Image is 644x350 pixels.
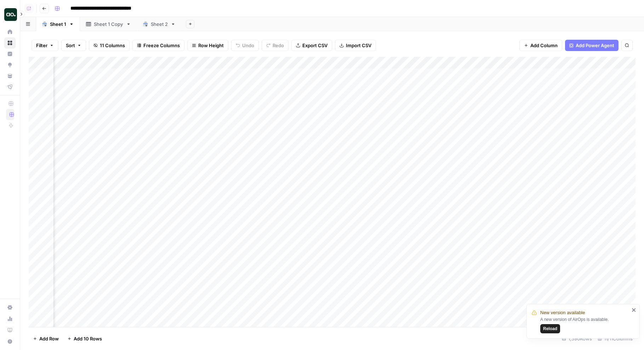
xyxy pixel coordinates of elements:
[4,48,16,60] a: Insights
[143,42,180,49] span: Freeze Columns
[565,40,619,51] button: Add Power Agent
[632,307,637,313] button: close
[519,40,562,51] button: Add Column
[335,40,376,51] button: Import CSV
[4,302,16,313] a: Settings
[36,42,47,49] span: Filter
[291,40,332,51] button: Export CSV
[242,42,254,49] span: Undo
[273,42,284,49] span: Redo
[61,40,86,51] button: Sort
[4,313,16,324] a: Usage
[4,26,16,38] a: Home
[559,333,595,344] div: 1,390 Rows
[4,70,16,82] a: Your Data
[137,17,182,31] a: Sheet 2
[132,40,184,51] button: Freeze Columns
[302,42,327,49] span: Export CSV
[89,40,130,51] button: 11 Columns
[4,59,16,71] a: Opportunities
[346,42,371,49] span: Import CSV
[39,335,59,342] span: Add Row
[100,42,125,49] span: 11 Columns
[80,17,137,31] a: Sheet 1 Copy
[4,81,16,93] a: Flightpath
[540,324,560,333] button: Reload
[4,37,16,49] a: Browse
[540,309,585,316] span: New version available
[262,40,289,51] button: Redo
[198,42,224,49] span: Row Height
[32,40,58,51] button: Filter
[4,324,16,336] a: Learning Hub
[36,17,80,31] a: Sheet 1
[530,42,558,49] span: Add Column
[151,21,168,28] div: Sheet 2
[66,42,75,49] span: Sort
[94,21,123,28] div: Sheet 1 Copy
[63,333,106,344] button: Add 10 Rows
[543,326,557,332] span: Reload
[4,336,16,347] button: Help + Support
[50,21,66,28] div: Sheet 1
[74,335,102,342] span: Add 10 Rows
[540,316,629,333] div: A new version of AirOps is available.
[187,40,228,51] button: Row Height
[595,333,636,344] div: 11/11 Columns
[4,8,17,21] img: AO Internal Ops Logo
[576,42,614,49] span: Add Power Agent
[231,40,259,51] button: Undo
[29,333,63,344] button: Add Row
[4,6,16,23] button: Workspace: AO Internal Ops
